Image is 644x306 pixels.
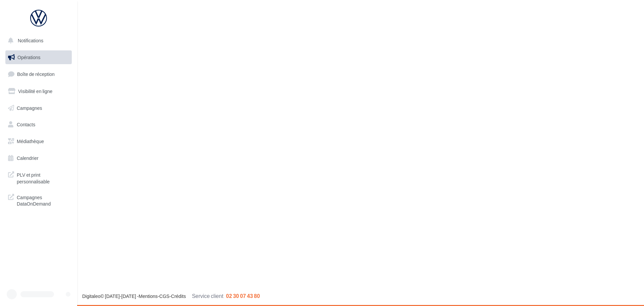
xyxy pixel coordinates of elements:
button: Notifications [4,34,70,48]
span: Médiathèque [17,138,44,144]
span: PLV et print personnalisable [17,170,69,185]
span: Contacts [17,122,35,127]
span: © [DATE]-[DATE] - - - [82,293,260,299]
span: Service client [192,293,223,299]
a: PLV et print personnalisable [4,168,73,187]
span: Campagnes DataOnDemand [17,193,69,207]
a: CGS [159,293,169,299]
span: Notifications [18,38,43,43]
a: Médiathèque [4,134,73,148]
span: 02 30 07 43 80 [226,293,260,299]
span: Boîte de réception [17,71,55,77]
a: Opérations [4,50,73,64]
a: Campagnes DataOnDemand [4,190,73,210]
a: Crédits [171,293,186,299]
a: Mentions [139,293,158,299]
span: Campagnes [17,105,42,111]
a: Visibilité en ligne [4,84,73,98]
span: Opérations [17,54,40,60]
a: Calendrier [4,151,73,165]
a: Digitaleo [82,293,100,299]
a: Contacts [4,118,73,132]
span: Visibilité en ligne [18,88,52,94]
a: Campagnes [4,101,73,115]
span: Calendrier [17,155,39,161]
a: Boîte de réception [4,67,73,81]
